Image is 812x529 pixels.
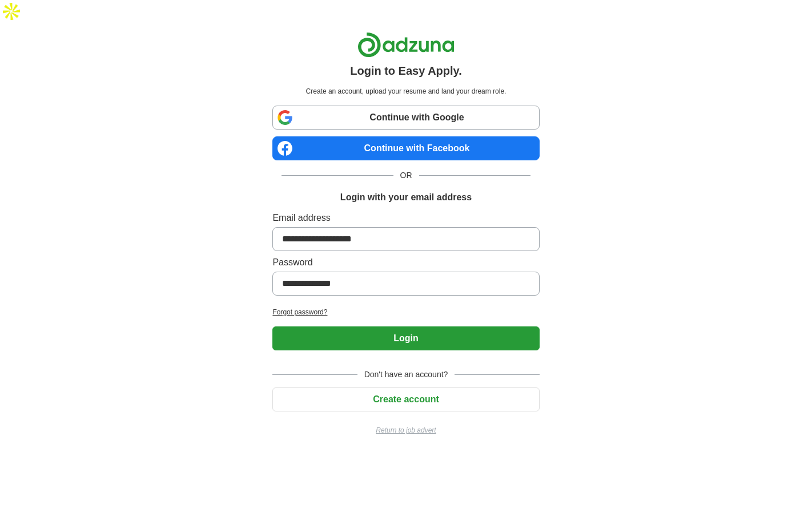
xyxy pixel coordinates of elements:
button: Create account [272,387,539,411]
a: Continue with Google [272,106,539,130]
a: Continue with Facebook [272,136,539,160]
img: Adzuna logo [357,32,455,58]
h1: Login to Easy Apply. [350,62,462,79]
button: Login [272,326,539,350]
a: Return to job advert [272,425,539,435]
a: Forgot password? [272,307,539,317]
span: OR [393,169,419,181]
label: Password [272,256,539,269]
a: Create account [272,394,539,404]
label: Email address [272,211,539,225]
p: Create an account, upload your resume and land your dream role. [275,86,537,96]
h1: Login with your email address [340,191,472,204]
span: Don't have an account? [357,369,455,381]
